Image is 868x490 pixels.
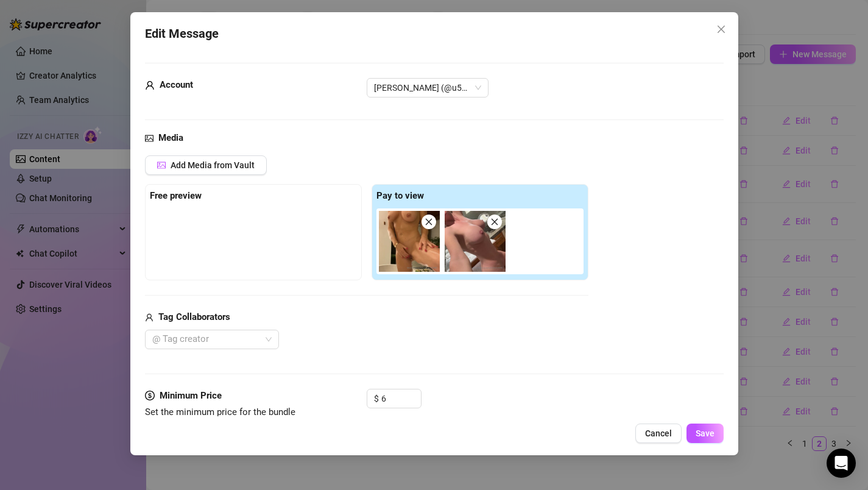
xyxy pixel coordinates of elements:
[157,161,166,169] span: picture
[150,190,202,201] strong: Free preview
[145,78,155,93] span: user
[145,310,153,325] span: user
[145,24,219,43] span: Edit Message
[711,20,730,39] button: Close
[145,389,155,403] span: dollar
[145,407,295,417] span: Set the minimum price for the bundle
[827,449,856,478] div: Open Intercom Messenger
[644,428,671,438] span: Cancel
[376,190,424,201] strong: Pay to view
[145,155,267,175] button: Add Media from Vault
[160,390,222,401] strong: Minimum Price
[425,218,433,226] span: close
[145,131,153,146] span: picture
[158,132,183,143] strong: Media
[171,160,255,170] span: Add Media from Vault
[490,218,499,226] span: close
[695,428,714,438] span: Save
[716,24,725,34] span: close
[686,424,723,443] button: Save
[379,211,440,272] img: media
[711,24,730,34] span: Close
[374,79,481,97] span: Samantha (@u513122640)
[635,424,681,443] button: Cancel
[160,79,193,90] strong: Account
[158,311,230,322] strong: Tag Collaborators
[445,211,506,272] img: media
